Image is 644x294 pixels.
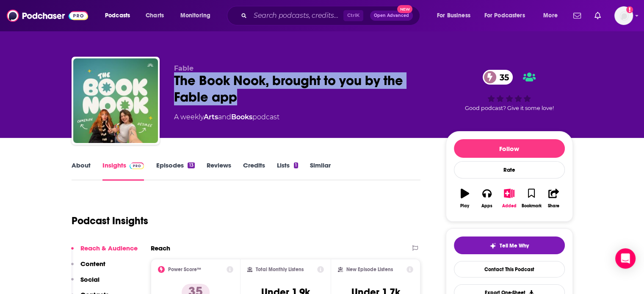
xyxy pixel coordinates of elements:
button: open menu [537,9,568,22]
button: Play [454,183,476,214]
button: tell me why sparkleTell Me Why [454,236,565,254]
button: Added [498,183,520,214]
span: 35 [491,70,513,85]
a: Books [231,113,252,121]
h2: Power Score™ [168,267,201,272]
input: Search podcasts, credits, & more... [250,9,343,22]
div: Apps [481,203,492,209]
div: Share [548,203,559,209]
h2: Total Monthly Listens [256,267,304,272]
div: 1 [294,162,298,168]
div: 13 [188,162,194,168]
a: Arts [204,113,218,121]
span: Charts [146,10,164,22]
a: Lists1 [277,161,298,181]
span: Fable [174,64,193,72]
button: Open AdvancedNew [370,11,413,21]
a: Charts [140,9,169,22]
span: and [218,113,231,121]
div: Search podcasts, credits, & more... [235,6,428,25]
img: Podchaser - Follow, Share and Rate Podcasts [7,8,88,24]
a: Show notifications dropdown [570,8,584,23]
div: Open Intercom Messenger [615,248,636,269]
button: Content [71,260,105,275]
img: tell me why sparkle [489,242,496,249]
span: New [397,5,412,13]
button: open menu [479,9,537,22]
img: The Book Nook, brought to you by the Fable app [73,58,158,143]
button: Bookmark [520,183,542,214]
a: 35 [483,70,513,85]
span: More [543,10,558,22]
span: For Podcasters [484,10,525,22]
button: Apps [476,183,498,214]
span: Tell Me Why [500,242,529,249]
h1: Podcast Insights [72,214,148,227]
a: About [72,161,91,181]
button: open menu [431,9,481,22]
svg: Add a profile image [626,6,633,13]
a: Similar [310,161,331,181]
a: Show notifications dropdown [591,8,604,23]
a: InsightsPodchaser Pro [102,161,144,181]
button: Share [542,183,564,214]
span: Good podcast? Give it some love! [465,105,554,111]
div: A weekly podcast [174,112,279,122]
button: Reach & Audience [71,244,138,260]
span: Podcasts [105,10,130,22]
button: Show profile menu [614,6,633,25]
a: Credits [243,161,265,181]
a: Episodes13 [156,161,194,181]
button: open menu [174,9,221,22]
div: Bookmark [521,203,541,209]
span: For Business [437,10,470,22]
div: Added [502,203,517,209]
span: Logged in as madeleinelbrownkensington [614,6,633,25]
div: 35Good podcast? Give it some love! [446,64,573,117]
button: Social [71,275,100,291]
h2: New Episode Listens [346,267,393,272]
span: Open Advanced [374,14,409,18]
button: open menu [99,9,141,22]
p: Social [80,275,100,283]
a: Reviews [207,161,231,181]
div: Play [460,203,469,209]
span: Monitoring [180,10,210,22]
p: Reach & Audience [80,244,138,252]
h2: Reach [151,244,170,252]
button: Follow [454,139,565,158]
a: Contact This Podcast [454,261,565,278]
span: Ctrl K [343,10,363,21]
img: User Profile [614,6,633,25]
p: Content [80,260,105,268]
img: Podchaser Pro [130,162,144,169]
div: Rate [454,161,565,179]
